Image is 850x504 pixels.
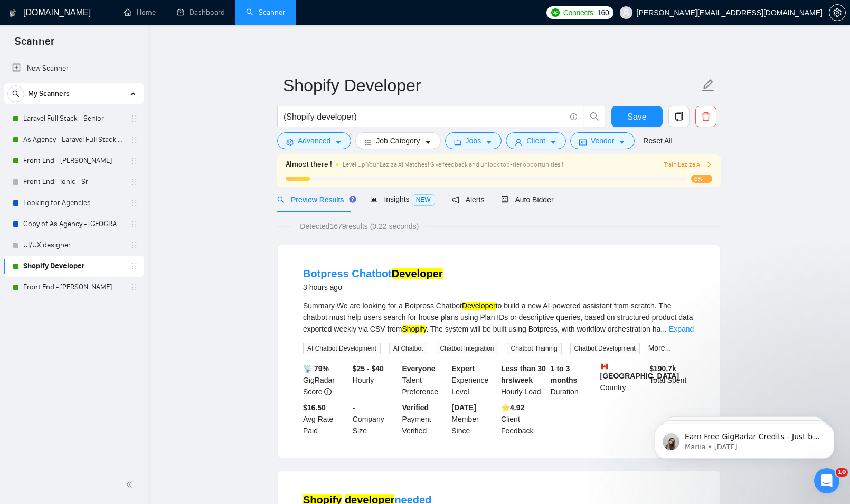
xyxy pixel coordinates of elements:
[506,132,566,149] button: userClientcaret-down
[643,135,672,147] a: Reset All
[124,8,156,17] a: homeHome
[451,364,475,373] b: Expert
[277,196,353,204] span: Preview Results
[600,363,679,380] b: [GEOGRAPHIC_DATA]
[445,132,502,149] button: folderJobscaret-down
[303,300,695,335] div: Summary We are looking for a Botpress Chatbot to build a new AI-powered assistant from scratch. T...
[301,402,351,437] div: Avg Rate Paid
[292,220,426,232] span: Detected 1679 results (0.22 seconds)
[392,268,443,279] mark: Developer
[23,129,124,150] a: As Agency - Laravel Full Stack - Senior
[370,196,377,203] span: area-chart
[4,58,144,79] li: New Scanner
[501,403,524,412] b: ⭐️ 4.92
[402,364,436,373] b: Everyone
[695,106,716,127] button: delete
[351,402,400,437] div: Company Size
[696,112,716,121] span: delete
[301,363,351,398] div: GigRadar Score
[660,325,667,333] span: ...
[4,83,144,298] li: My Scanners
[462,302,496,310] mark: Developer
[298,135,330,147] span: Advanced
[570,113,577,120] span: info-circle
[499,363,549,398] div: Hourly Load
[353,403,355,412] b: -
[436,343,498,354] span: Chatbot Integration
[501,364,546,384] b: Less than 30 hrs/week
[515,138,522,146] span: user
[501,196,553,204] span: Auto Bidder
[449,363,499,398] div: Experience Level
[549,363,598,398] div: Duration
[130,220,138,228] span: holder
[376,135,420,147] span: Job Category
[584,112,605,121] span: search
[501,196,508,203] span: robot
[277,196,285,203] span: search
[485,138,493,146] span: caret-down
[601,363,608,370] img: 🇨🇦
[647,363,697,398] div: Total Spent
[286,138,294,146] span: setting
[130,178,138,186] span: holder
[343,161,563,168] span: Level Up Your Laziza AI Matches! Give feedback and unlock top-tier opportunities !
[130,135,138,144] span: holder
[335,138,342,146] span: caret-down
[277,132,351,149] button: settingAdvancedcaret-down
[639,402,850,476] iframe: Intercom notifications message
[551,364,578,384] b: 1 to 3 months
[126,479,136,490] span: double-left
[454,138,461,146] span: folder
[130,114,138,123] span: holder
[664,160,712,170] button: Train Laziza AI
[814,468,839,493] iframe: Intercom live chat
[550,138,557,146] span: caret-down
[649,364,676,373] b: $ 190.7k
[627,110,646,123] span: Save
[551,8,560,17] img: upwork-logo.png
[563,7,595,18] span: Connects:
[283,72,699,99] input: Scanner name...
[130,157,138,165] span: holder
[130,283,138,292] span: holder
[466,135,481,147] span: Jobs
[598,363,648,398] div: Country
[303,364,329,373] b: 📡 79%
[570,343,640,354] span: Chatbot Development
[402,325,427,333] mark: Shopify
[389,343,428,354] span: AI Chatbot
[691,175,712,183] span: 6%
[303,343,381,354] span: AI Chatbot Development
[507,343,562,354] span: Chatbot Training
[449,402,499,437] div: Member Since
[9,5,16,22] img: logo
[23,277,124,298] a: Front End - [PERSON_NAME]
[829,8,846,17] a: setting
[611,106,663,127] button: Save
[6,34,63,56] span: Scanner
[348,195,357,204] div: Tooltip anchor
[400,363,450,398] div: Talent Preference
[7,85,24,102] button: search
[23,192,124,214] a: Looking for Agencies
[177,8,225,17] a: dashboardDashboard
[284,110,565,123] input: Search Freelance Jobs...
[829,4,846,21] button: setting
[669,325,694,333] a: Expand
[412,194,435,206] span: NEW
[370,195,435,203] span: Insights
[829,8,845,17] span: setting
[353,364,384,373] b: $25 - $40
[23,235,124,256] a: UI/UX designer
[8,90,24,98] span: search
[303,268,443,279] a: Botpress ChatbotDeveloper
[286,159,332,170] span: Almost there !
[618,138,626,146] span: caret-down
[351,363,400,398] div: Hourly
[597,7,609,18] span: 160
